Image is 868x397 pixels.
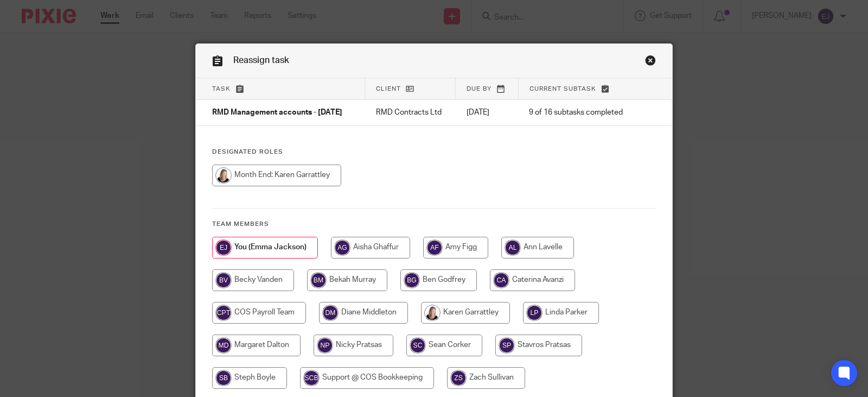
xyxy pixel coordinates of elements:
span: Current subtask [529,86,596,92]
span: Due by [467,86,492,92]
span: RMD Management accounts - [DATE] [212,109,342,117]
h4: Designated Roles [212,148,656,156]
span: Reassign task [233,56,289,65]
h4: Team members [212,220,656,229]
span: Client [376,86,401,92]
span: Task [212,86,231,92]
td: 9 of 16 subtasks completed [518,100,638,126]
p: [DATE] [467,107,507,118]
a: Close this dialog window [645,55,656,70]
p: RMD Contracts Ltd [376,107,445,118]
